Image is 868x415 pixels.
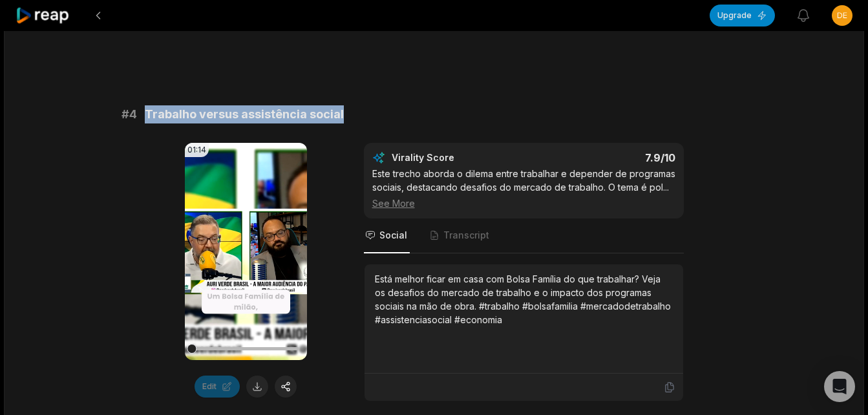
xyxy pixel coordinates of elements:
[710,5,775,27] button: Upgrade
[364,218,684,253] nav: Tabs
[185,143,307,360] video: Your browser does not support mp4 format.
[122,105,137,123] span: # 4
[372,197,675,210] div: See More
[375,272,673,326] div: Está melhor ficar em casa com Bolsa Família do que trabalhar? Veja os desafios do mercado de trab...
[824,371,855,402] div: Open Intercom Messenger
[372,167,675,210] div: Este trecho aborda o dilema entre trabalhar e depender de programas sociais, destacando desafios ...
[379,229,407,242] span: Social
[392,151,531,164] div: Virality Score
[195,376,240,398] button: Edit
[443,229,489,242] span: Transcript
[145,105,344,123] span: Trabalho versus assistência social
[536,151,675,164] div: 7.9 /10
